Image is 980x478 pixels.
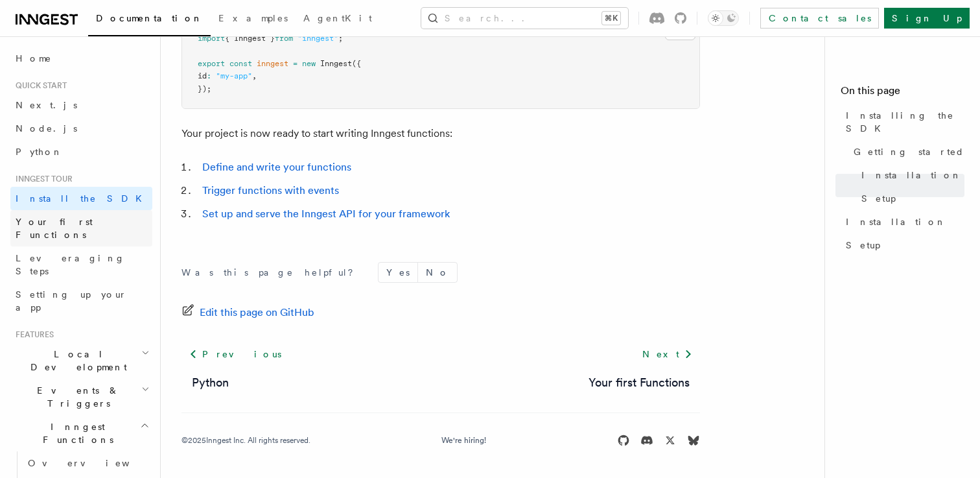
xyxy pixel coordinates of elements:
a: Define and write your functions [202,161,351,173]
a: Installing the SDK [841,104,964,140]
span: Your first Functions [16,217,93,240]
a: Documentation [88,4,211,36]
a: Getting started [848,140,964,163]
span: Inngest Functions [10,420,140,446]
button: Toggle dark mode [708,10,739,26]
p: Was this page helpful? [181,266,362,279]
button: Search...⌘K [421,8,628,29]
span: { Inngest } [225,34,275,43]
a: Next.js [10,93,152,117]
a: Trigger functions with events [202,184,339,197]
span: export [198,59,225,68]
a: Contact sales [760,8,879,29]
span: Getting started [854,145,964,158]
span: Installation [861,169,962,182]
a: Install the SDK [10,187,152,210]
button: Inngest Functions [10,415,152,451]
span: Setup [846,239,880,252]
span: const [229,59,252,68]
span: Next.js [16,100,77,110]
a: Home [10,47,152,70]
button: Events & Triggers [10,379,152,415]
a: Set up and serve the Inngest API for your framework [202,208,450,220]
span: Quick start [10,80,67,91]
a: Python [10,140,152,163]
span: Edit this page on GitHub [200,304,314,322]
a: Node.js [10,117,152,140]
a: Previous [181,342,288,366]
span: Documentation [96,13,203,23]
a: Next [635,342,700,366]
span: Events & Triggers [10,384,141,410]
a: Edit this page on GitHub [181,304,314,322]
span: Python [16,147,63,157]
span: Leveraging Steps [16,253,125,276]
kbd: ⌘K [602,12,620,25]
a: We're hiring! [441,435,486,446]
a: Your first Functions [589,374,690,392]
a: Python [192,374,229,392]
p: Your project is now ready to start writing Inngest functions: [181,125,700,143]
span: Features [10,329,54,340]
span: , [252,71,257,80]
span: from [275,34,293,43]
span: Overview [28,458,161,468]
span: Node.js [16,123,77,134]
span: Install the SDK [16,193,150,204]
a: AgentKit [296,4,380,35]
span: "my-app" [216,71,252,80]
span: "inngest" [297,34,338,43]
span: Home [16,52,52,65]
a: Setup [841,233,964,257]
span: Examples [218,13,288,23]
a: Leveraging Steps [10,246,152,283]
a: Installation [856,163,964,187]
button: Local Development [10,342,152,379]
span: Local Development [10,348,141,374]
span: ({ [352,59,361,68]
span: Installing the SDK [846,109,964,135]
span: = [293,59,297,68]
span: new [302,59,316,68]
a: Examples [211,4,296,35]
a: Overview [23,451,152,475]
span: Inngest tour [10,174,73,184]
span: id [198,71,207,80]
span: import [198,34,225,43]
div: © 2025 Inngest Inc. All rights reserved. [181,435,310,446]
span: }); [198,84,211,93]
button: Yes [379,263,417,282]
a: Setting up your app [10,283,152,319]
span: Setting up your app [16,289,127,313]
span: AgentKit [303,13,372,23]
span: inngest [257,59,288,68]
span: Inngest [320,59,352,68]
a: Setup [856,187,964,210]
button: No [418,263,457,282]
a: Sign Up [884,8,970,29]
span: Setup [861,192,896,205]
a: Your first Functions [10,210,152,246]
span: ; [338,34,343,43]
a: Installation [841,210,964,233]
h4: On this page [841,83,964,104]
span: Installation [846,215,946,228]
span: : [207,71,211,80]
